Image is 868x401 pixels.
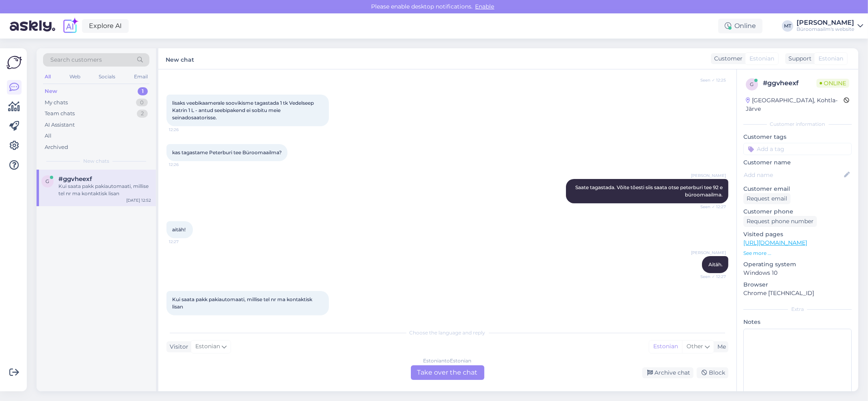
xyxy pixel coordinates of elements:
div: All [43,71,52,82]
label: New chat [166,53,194,64]
span: Estonian [195,342,220,351]
p: Customer email [743,185,852,193]
div: Customer [711,54,743,63]
p: Customer name [743,158,852,167]
span: Seen ✓ 12:25 [695,77,726,83]
div: Support [785,54,812,63]
span: Estonian [749,54,774,63]
div: Email [132,71,149,82]
a: [URL][DOMAIN_NAME] [743,239,807,246]
div: Online [718,19,762,33]
div: Estonian to Estonian [423,357,472,364]
div: Block [697,367,728,378]
div: [PERSON_NAME] [797,19,854,26]
span: [PERSON_NAME] [691,250,726,256]
span: Saate tagastada. Võite tõesti siis saata otse peterburi tee 92 e büroomaailma. [575,184,724,198]
p: Browser [743,280,852,289]
span: g [46,178,50,184]
div: Me [714,343,726,351]
div: 1 [138,87,148,95]
span: Search customers [50,56,102,64]
p: Visited pages [743,230,852,239]
div: Choose the language and reply [166,329,728,336]
div: Archived [45,143,68,151]
p: Notes [743,318,852,326]
span: lisaks veebikaamerale soovikisme tagastada 1 tk Vedelseep Katrin 1 L - antud seebipakend ei sobit... [172,100,315,121]
div: Archive chat [642,367,693,378]
span: 12:52 [169,316,199,322]
div: Web [68,71,82,82]
div: Kui saata pakk pakiautomaati, millise tel nr ma kontaktisk lisan [58,183,151,197]
span: Seen ✓ 12:27 [695,204,726,210]
span: New chats [83,157,109,165]
div: Estonian [649,341,682,353]
div: My chats [45,99,68,107]
p: Operating system [743,260,852,269]
p: Customer phone [743,207,852,216]
span: Online [816,79,849,88]
div: All [45,132,52,140]
div: Extra [743,306,852,313]
input: Add a tag [743,143,852,155]
img: explore-ai [62,17,79,34]
div: [DATE] 12:52 [126,197,151,203]
div: Request email [743,193,790,204]
span: Kui saata pakk pakiautomaati, millise tel nr ma kontaktisk lisan [172,296,313,310]
div: Visitor [166,343,188,351]
div: Request phone number [743,216,817,227]
div: Take over the chat [411,365,484,380]
span: 12:26 [169,127,199,133]
div: 0 [136,99,148,107]
a: [PERSON_NAME]Büroomaailm's website [797,19,863,32]
div: MT [782,20,793,32]
span: 12:26 [169,162,199,168]
div: Büroomaailm's website [797,26,854,32]
p: See more ... [743,250,852,257]
span: Aitäh. [708,261,723,267]
span: aitäh! [172,226,186,233]
div: Team chats [45,110,75,118]
div: New [45,87,57,95]
a: Explore AI [82,19,129,33]
p: Windows 10 [743,269,852,277]
div: Customer information [743,121,852,128]
p: Chrome [TECHNICAL_ID] [743,289,852,298]
input: Add name [744,170,842,179]
div: AI Assistant [45,121,75,129]
span: #ggvheexf [58,175,92,183]
div: # ggvheexf [763,78,816,88]
span: 12:27 [169,239,199,245]
img: Askly Logo [6,55,22,70]
span: g [750,81,754,87]
span: Seen ✓ 12:27 [695,274,726,280]
span: [PERSON_NAME] [691,172,726,179]
div: [GEOGRAPHIC_DATA], Kohtla-Järve [746,96,844,113]
span: kas tagastame Peterburi tee Büroomaailma? [172,149,282,155]
span: Other [687,343,703,350]
span: Enable [473,3,497,10]
div: 2 [137,110,148,118]
span: Estonian [818,54,843,63]
p: Customer tags [743,133,852,141]
div: Socials [97,71,117,82]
